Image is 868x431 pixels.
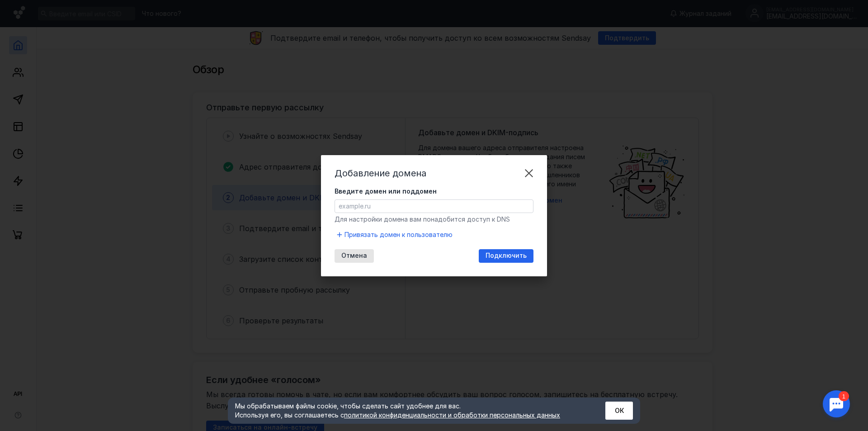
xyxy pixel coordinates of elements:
button: Привязать домен к пользователю [335,229,456,240]
span: Для настройки домена вам понадобится доступ к DNS [335,215,510,223]
span: Добавление домена [335,168,426,179]
span: Отмена [341,252,367,260]
a: политикой конфиденциальности и обработки персональных данных [344,411,560,419]
button: Подключить [479,249,533,263]
span: Введите домен или поддомен [335,187,437,196]
div: Мы обрабатываем файлы cookie, чтобы сделать сайт удобнее для вас. Используя его, вы соглашаетесь c [235,402,583,420]
div: 1 [20,5,31,15]
span: Подключить [486,252,527,260]
span: Привязать домен к пользователю [344,230,453,239]
button: Отмена [335,249,374,263]
button: ОК [605,402,633,420]
input: example.ru [335,200,533,213]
